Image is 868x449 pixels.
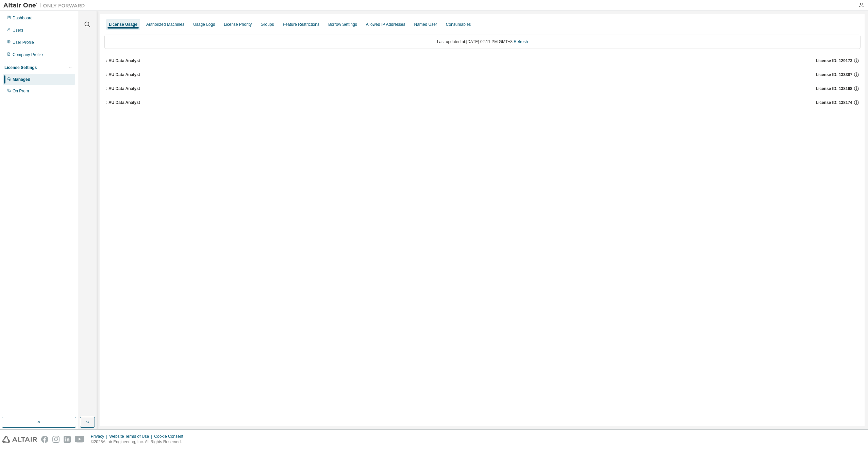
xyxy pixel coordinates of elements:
[104,35,861,49] div: Last updated at: [DATE] 02:11 PM GMT+8
[109,434,154,439] div: Website Terms of Use
[108,100,140,105] div: AU Data Analyst
[13,15,33,21] div: Dashboard
[13,88,29,94] div: On Prem
[108,86,140,91] div: AU Data Analyst
[91,439,187,445] p: © 2025 Altair Engineering, Inc. All Rights Reserved.
[224,22,252,27] div: License Priority
[2,436,37,443] img: altair_logo.svg
[104,67,861,82] button: AU Data AnalystLicense ID: 133387
[193,22,215,27] div: Usage Logs
[75,436,85,443] img: youtube.svg
[261,22,274,27] div: Groups
[816,72,852,77] span: License ID: 133387
[3,2,88,9] img: Altair One
[13,40,34,45] div: User Profile
[816,100,852,105] span: License ID: 138174
[414,22,437,27] div: Named User
[41,436,48,443] img: facebook.svg
[91,434,109,439] div: Privacy
[4,65,37,70] div: License Settings
[108,58,140,64] div: AU Data Analyst
[328,22,357,27] div: Borrow Settings
[104,53,861,68] button: AU Data AnalystLicense ID: 129173
[64,436,71,443] img: linkedin.svg
[108,72,140,77] div: AU Data Analyst
[283,22,319,27] div: Feature Restrictions
[816,86,852,91] span: License ID: 138168
[109,22,137,27] div: License Usage
[104,95,861,110] button: AU Data AnalystLicense ID: 138174
[446,22,471,27] div: Consumables
[13,28,23,33] div: Users
[52,436,60,443] img: instagram.svg
[13,77,30,82] div: Managed
[816,58,852,64] span: License ID: 129173
[146,22,184,27] div: Authorized Machines
[13,52,43,57] div: Company Profile
[154,434,187,439] div: Cookie Consent
[104,81,861,96] button: AU Data AnalystLicense ID: 138168
[514,39,528,44] a: Refresh
[366,22,405,27] div: Allowed IP Addresses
